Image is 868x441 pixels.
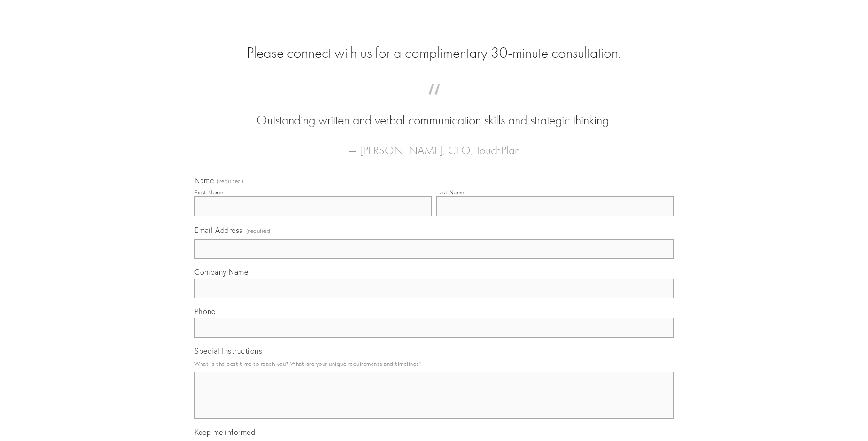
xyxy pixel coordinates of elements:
div: Last Name [436,189,465,196]
div: First Name [194,189,223,196]
span: Phone [194,307,216,316]
h2: Please connect with us for a complimentary 30-minute consultation. [194,44,674,62]
span: (required) [246,224,272,237]
p: What is the best time to reach you? What are your unique requirements and timelines? [194,357,674,370]
span: “ [209,93,659,111]
span: (required) [217,178,243,184]
span: Name [194,176,214,185]
span: Special Instructions [194,346,262,356]
figcaption: — [PERSON_NAME], CEO, TouchPlan [209,130,659,160]
blockquote: Outstanding written and verbal communication skills and strategic thinking. [209,93,659,130]
span: Keep me informed [194,427,255,437]
span: Company Name [194,267,248,277]
span: Email Address [194,225,243,235]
